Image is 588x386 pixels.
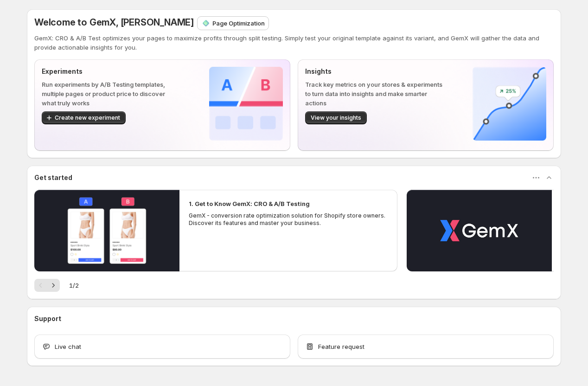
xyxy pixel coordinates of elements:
p: Page Optimization [212,19,265,28]
h3: Support [34,314,61,323]
span: View your insights [311,114,361,122]
img: Page Optimization [201,19,211,28]
p: Track key metrics on your stores & experiments to turn data into insights and make smarter actions [305,80,443,108]
h2: 1. Get to Know GemX: CRO & A/B Testing [189,199,310,208]
button: Next [47,279,60,292]
span: Welcome to GemX, [PERSON_NAME] [34,17,194,28]
nav: Pagination [34,279,60,292]
p: Experiments [42,67,179,76]
span: Create new experiment [55,114,120,122]
button: Play video [34,190,179,271]
span: Live chat [55,342,81,351]
img: Experiments [209,67,283,141]
span: 1 / 2 [69,281,79,290]
p: Run experiments by A/B Testing templates, multiple pages or product price to discover what truly ... [42,80,179,108]
p: Insights [305,67,443,76]
p: GemX: CRO & A/B Test optimizes your pages to maximize profits through split testing. Simply test ... [34,33,554,52]
span: Feature request [318,342,364,351]
h3: Get started [34,173,72,182]
button: View your insights [305,111,367,124]
img: Insights [473,67,546,141]
p: GemX - conversion rate optimization solution for Shopify store owners. Discover its features and ... [189,212,388,227]
button: Create new experiment [42,111,126,124]
button: Play video [407,190,552,271]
